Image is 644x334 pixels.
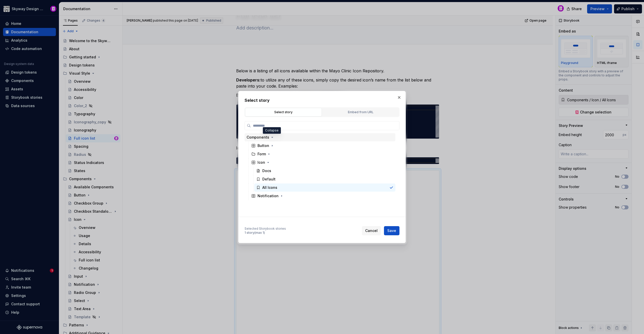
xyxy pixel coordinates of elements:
[262,168,271,173] div: Docs
[263,127,281,134] div: Collapse
[257,152,266,157] div: Form
[387,228,396,233] span: Save
[324,110,397,115] div: Embed from URL
[245,227,286,231] div: Selected Storybook stories
[362,226,381,235] button: Cancel
[257,193,279,198] div: Notification
[245,231,286,235] div: 1 story (max 1)
[257,143,269,148] div: Button
[257,160,265,165] div: Icon
[262,185,277,190] div: All Icons
[365,228,378,233] span: Cancel
[384,226,399,235] button: Save
[247,110,320,115] div: Select story
[262,177,276,182] div: Default
[247,135,269,140] div: Components
[245,97,399,103] h2: Select story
